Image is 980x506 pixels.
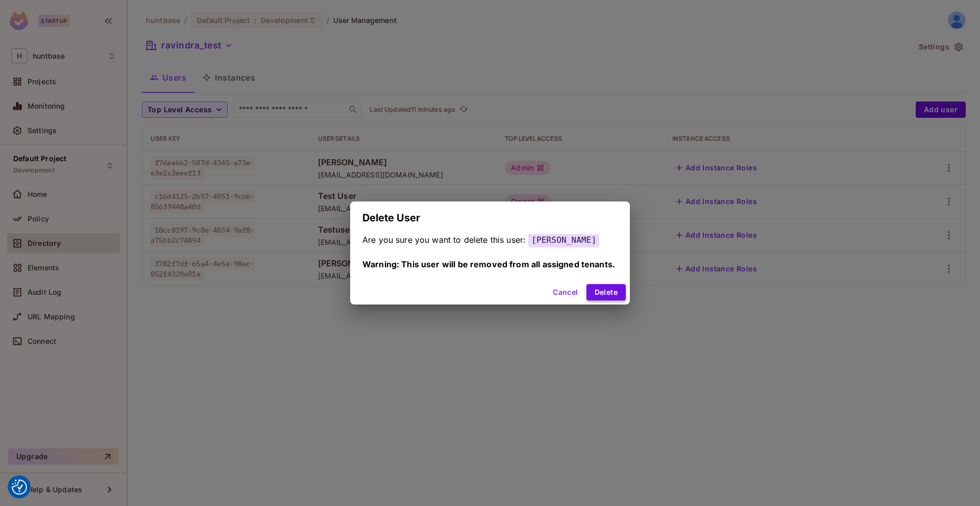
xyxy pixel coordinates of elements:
span: Are you sure you want to delete this user: [362,235,526,245]
button: Delete [586,284,626,300]
span: Warning: This user will be removed from all assigned tenants. [362,259,615,269]
button: Cancel [549,284,582,300]
span: [PERSON_NAME] [528,233,599,247]
button: Consent Preferences [12,479,27,495]
img: Revisit consent button [12,479,27,495]
h2: Delete User [350,201,630,234]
